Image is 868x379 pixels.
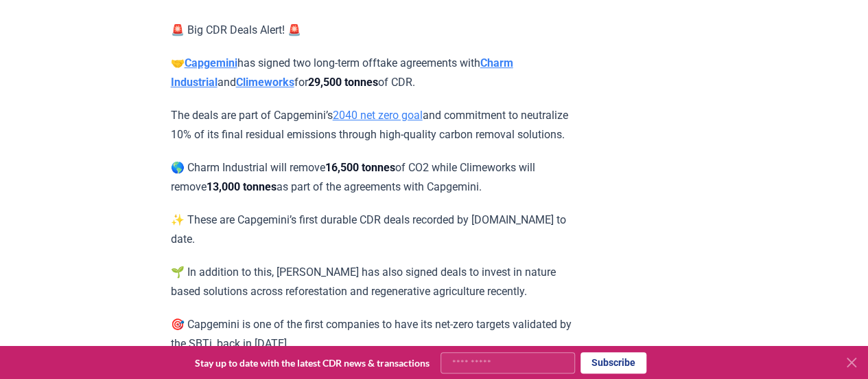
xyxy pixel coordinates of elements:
[171,21,572,40] p: 🚨 Big CDR Deals Alert! 🚨
[171,210,572,249] p: ✨ These are Capgemini’s first durable CDR deals recorded by [DOMAIN_NAME] to date.
[185,56,237,69] a: Capgemini
[171,315,572,354] p: 🎯 Capgemini is one of the first companies to have its net-zero targets validated by the SBTi, bac...
[207,180,277,193] strong: 13,000 tonnes
[325,161,395,174] strong: 16,500 tonnes
[333,109,423,122] a: 2040 net zero goal
[171,54,572,92] p: 🤝 has signed two long-term offtake agreements with and for of CDR.
[308,76,378,89] strong: 29,500 tonnes
[236,76,294,89] a: Climeworks
[171,263,572,301] p: 🌱 In addition to this, [PERSON_NAME] has also signed deals to invest in nature based solutions ac...
[171,106,572,144] p: The deals are part of Capgemini’s and commitment to neutralize 10% of its final residual emission...
[171,158,572,197] p: 🌎 Charm Industrial will remove of CO2 while Climeworks will remove as part of the agreements with...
